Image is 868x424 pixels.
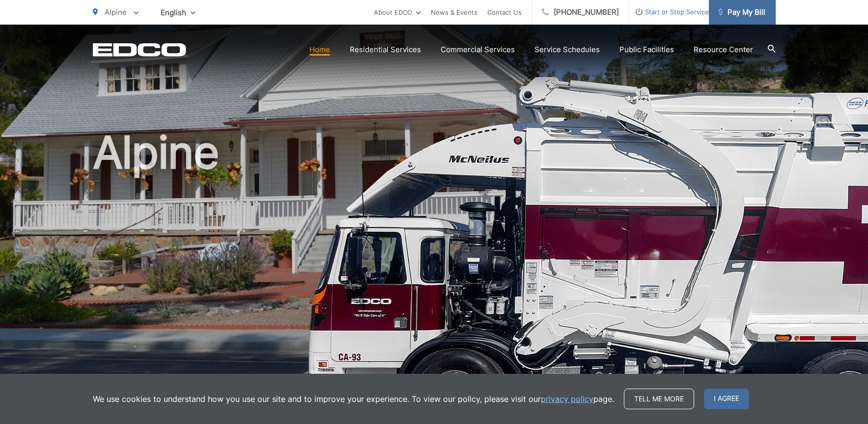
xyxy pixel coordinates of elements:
a: Resource Center [694,44,753,56]
a: privacy policy [541,393,593,405]
a: News & Events [431,6,477,18]
a: Commercial Services [441,44,515,56]
span: Alpine [105,7,127,17]
a: Service Schedules [534,44,600,56]
a: Contact Us [487,6,522,18]
a: Residential Services [350,44,421,56]
span: English [153,4,203,21]
a: EDCD logo. Return to the homepage. [93,43,186,57]
a: About EDCO [374,6,421,18]
a: Tell me more [624,389,694,409]
span: Pay My Bill [719,6,765,18]
a: Public Facilities [619,44,674,56]
p: We use cookies to understand how you use our site and to improve your experience. To view our pol... [93,393,614,405]
a: Home [309,44,330,56]
span: I agree [704,389,749,409]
